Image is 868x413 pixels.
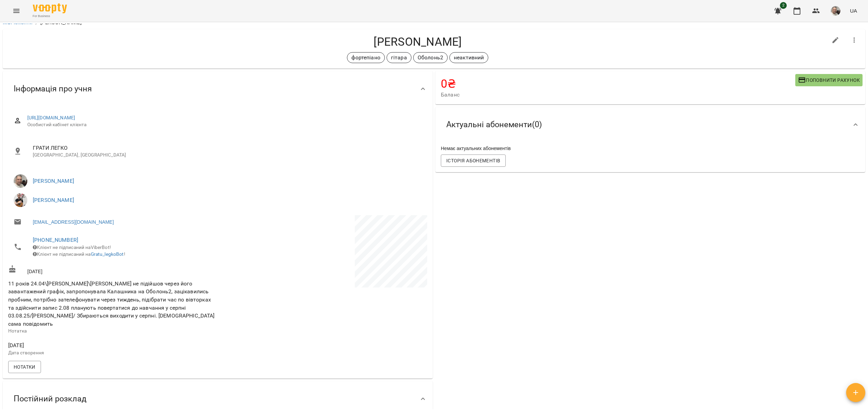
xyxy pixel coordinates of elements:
[454,54,484,62] p: неактивний
[33,144,422,152] span: ГРАТИ ЛЕГКО
[850,7,857,14] span: UA
[14,394,86,404] span: Постійний розклад
[413,52,448,63] div: Оболонь2
[14,363,36,371] span: Нотатки
[795,74,863,86] button: Поповнити рахунок
[8,350,216,356] p: Дата створення
[449,52,488,63] div: неактивний
[351,54,380,62] p: фортепіано
[441,77,795,91] h4: 0 ₴
[33,219,114,225] a: [EMAIL_ADDRESS][DOMAIN_NAME]
[27,115,75,120] a: [URL][DOMAIN_NAME]
[446,157,500,165] span: Історія абонементів
[8,280,215,327] span: 11 років 24.04\[PERSON_NAME]\[PERSON_NAME] не підійшов через його завантажений графік, запропонув...
[8,341,216,350] span: [DATE]
[33,251,125,257] span: Клієнт не підписаний на !
[33,152,422,159] p: [GEOGRAPHIC_DATA], [GEOGRAPHIC_DATA]
[14,193,27,207] img: Микита ГЛАЗУНОВ
[33,197,74,203] a: [PERSON_NAME]
[33,3,67,13] img: Voopty Logo
[27,121,422,128] span: Особистий кабінет клієнта
[91,251,124,257] a: Gratu_legkoBot
[391,54,407,62] p: гітара
[8,3,25,19] button: Menu
[847,4,860,17] button: UA
[3,71,433,106] div: Інформація про учня
[33,14,67,18] span: For Business
[347,52,384,63] div: фортепіано
[798,76,860,84] span: Поповнити рахунок
[780,2,787,9] span: 2
[8,35,827,49] h4: [PERSON_NAME]
[33,237,78,243] a: [PHONE_NUMBER]
[439,144,861,153] div: Немає актуальних абонементів
[441,154,506,167] button: Історія абонементів
[7,264,218,276] div: [DATE]
[33,178,74,184] a: [PERSON_NAME]
[8,361,41,373] button: Нотатки
[418,54,443,62] p: Оболонь2
[446,119,542,130] span: Актуальні абонементи ( 0 )
[14,174,27,188] img: Юрій ГАЛІС
[435,107,865,142] div: Актуальні абонементи(0)
[8,328,216,335] p: Нотатка
[33,245,111,250] span: Клієнт не підписаний на ViberBot!
[441,91,795,99] span: Баланс
[831,6,840,16] img: c6e0b29f0dc4630df2824b8ec328bb4d.jpg
[14,84,92,94] span: Інформація про учня
[387,52,411,63] div: гітара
